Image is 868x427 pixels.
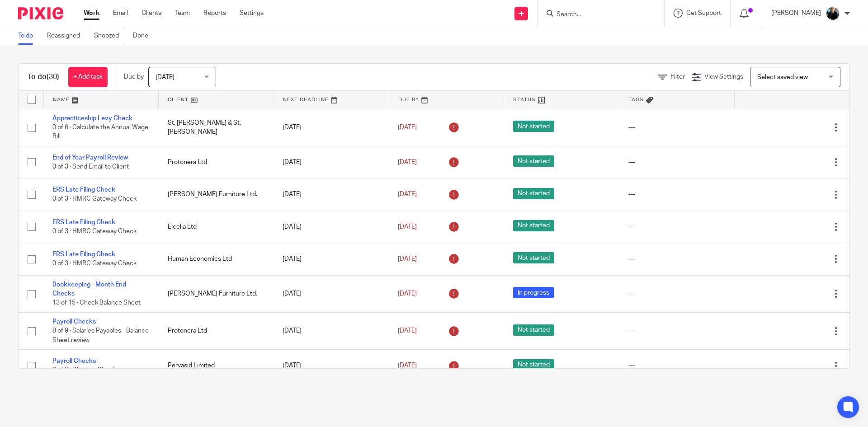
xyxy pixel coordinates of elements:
[68,67,108,87] a: + Add task
[52,328,149,343] span: 8 of 9 · Salaries Payables - Balance Sheet review
[142,9,161,18] a: Clients
[18,7,63,19] img: Pixie
[52,187,115,193] a: ERS Late Filing Check
[513,220,554,231] span: Not started
[203,9,226,18] a: Reports
[274,211,389,243] td: [DATE]
[52,196,137,202] span: 0 of 3 · HMRC Gateway Check
[274,109,389,146] td: [DATE]
[52,228,137,235] span: 0 of 3 · HMRC Gateway Check
[124,72,144,81] p: Due by
[771,9,821,18] p: [PERSON_NAME]
[628,289,726,298] div: ---
[670,74,685,80] span: Filter
[628,97,644,102] span: Tags
[52,155,128,161] a: End of Year Payroll Review
[52,115,132,122] a: Apprenticeship Levy Check
[52,358,96,364] a: Payroll Checks
[159,178,274,211] td: [PERSON_NAME] Furniture Ltd.
[513,121,554,132] span: Not started
[826,6,840,21] img: nicky-partington.jpg
[18,27,40,45] a: To do
[113,9,128,18] a: Email
[159,312,274,349] td: Protonera Ltd
[274,146,389,178] td: [DATE]
[52,251,115,258] a: ERS Late Filing Check
[398,362,417,369] span: [DATE]
[159,350,274,382] td: Pervasid Limited
[274,243,389,275] td: [DATE]
[513,188,554,199] span: Not started
[159,146,274,178] td: Protonera Ltd
[175,9,190,18] a: Team
[513,155,554,167] span: Not started
[47,73,59,80] span: (30)
[398,256,417,262] span: [DATE]
[159,109,274,146] td: St. [PERSON_NAME] & St. [PERSON_NAME]
[274,178,389,211] td: [DATE]
[686,10,721,16] span: Get Support
[133,27,155,45] a: Done
[398,291,417,297] span: [DATE]
[274,312,389,349] td: [DATE]
[156,74,175,80] span: [DATE]
[52,319,96,325] a: Payroll Checks
[628,326,726,335] div: ---
[513,324,554,336] span: Not started
[628,158,726,167] div: ---
[84,9,99,18] a: Work
[513,252,554,263] span: Not started
[52,219,115,225] a: ERS Late Filing Check
[240,9,264,18] a: Settings
[513,359,554,371] span: Not started
[757,74,808,80] span: Select saved view
[52,300,141,306] span: 13 of 15 · Check Balance Sheet
[52,367,116,374] span: 0 of 9 · Director Check
[628,190,726,199] div: ---
[513,287,554,298] span: In progress
[628,254,726,263] div: ---
[274,275,389,312] td: [DATE]
[398,191,417,197] span: [DATE]
[28,72,59,82] h1: To do
[52,261,137,267] span: 0 of 3 · HMRC Gateway Check
[159,243,274,275] td: Human Economics Ltd
[52,124,148,140] span: 0 of 6 · Calculate the Annual Wage Bill
[556,11,637,19] input: Search
[628,222,726,231] div: ---
[274,350,389,382] td: [DATE]
[628,361,726,370] div: ---
[398,159,417,165] span: [DATE]
[398,328,417,334] span: [DATE]
[94,27,126,45] a: Snoozed
[47,27,87,45] a: Reassigned
[159,211,274,243] td: Elcella Ltd
[159,275,274,312] td: [PERSON_NAME] Furniture Ltd.
[628,123,726,132] div: ---
[398,224,417,230] span: [DATE]
[52,164,129,170] span: 0 of 3 · Send Email to Client
[704,74,743,80] span: View Settings
[398,124,417,131] span: [DATE]
[52,282,126,297] a: Bookkeeping - Month End Checks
